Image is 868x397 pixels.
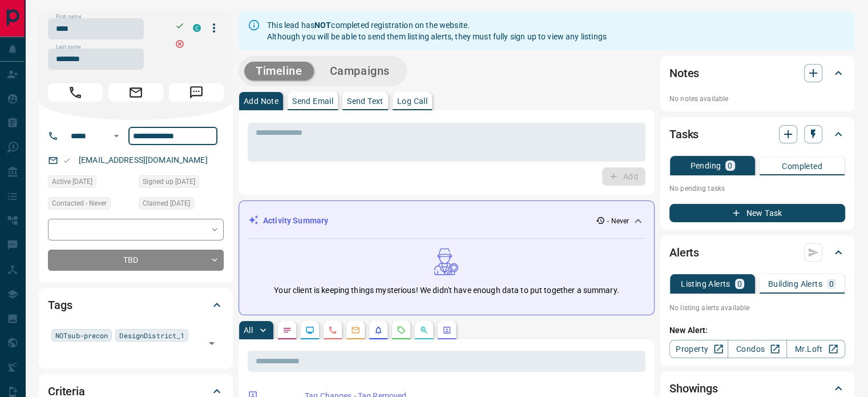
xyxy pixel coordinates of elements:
span: Claimed [DATE] [143,198,190,209]
h2: Tasks [669,125,699,143]
div: Tasks [669,121,845,148]
svg: Notes [282,326,292,335]
p: - Never [607,216,629,226]
button: Open [110,129,123,143]
div: Notes [669,59,845,87]
p: Building Alerts [768,280,822,288]
p: 0 [829,280,834,288]
svg: Opportunities [419,326,429,335]
div: Activity Summary- Never [248,210,645,231]
svg: Calls [328,326,337,335]
div: Mon Feb 28 2022 [139,175,224,191]
span: Active [DATE] [52,176,92,187]
strong: NOT [314,21,331,30]
label: First name [56,13,81,21]
p: Your client is keeping things mysterious! We didn't have enough data to put together a summary. [274,284,619,296]
div: This lead has completed registration on the website. Although you will be able to send them listi... [267,15,607,47]
label: Last name [56,43,81,51]
div: Alerts [669,239,845,266]
p: Pending [690,162,721,170]
span: Signed up [DATE] [143,176,195,187]
button: Campaigns [318,62,401,81]
span: Message [169,83,224,102]
a: Property [669,340,728,358]
p: No pending tasks [669,180,845,197]
div: condos.ca [193,24,201,32]
p: No notes available [669,94,845,104]
div: Mon Feb 28 2022 [139,197,224,213]
h2: Notes [669,64,699,82]
p: 0 [737,280,742,288]
svg: Lead Browsing Activity [305,326,314,335]
h2: Tags [48,296,72,314]
p: Completed [782,162,822,170]
svg: Email Valid [63,157,71,165]
p: 0 [728,162,732,170]
p: Send Email [292,97,333,105]
p: Send Text [347,97,383,105]
svg: Requests [397,326,406,335]
span: DesignDistrict_1 [119,330,184,341]
a: Condos [728,340,786,358]
p: Listing Alerts [681,280,730,288]
svg: Emails [351,326,360,335]
button: New Task [669,204,845,222]
p: New Alert: [669,324,845,336]
p: Add Note [244,97,278,105]
p: Log Call [397,97,427,105]
button: Open [204,335,220,351]
p: All [244,326,253,334]
svg: Agent Actions [442,326,451,335]
div: Mon Feb 28 2022 [48,175,133,191]
div: TBD [48,250,224,271]
div: Tags [48,291,224,319]
span: Email [108,83,163,102]
h2: Alerts [669,243,699,262]
svg: Listing Alerts [374,326,383,335]
span: Contacted - Never [52,198,107,209]
a: [EMAIL_ADDRESS][DOMAIN_NAME] [79,155,208,165]
a: Mr.Loft [786,340,845,358]
span: NOTsub-precon [55,330,108,341]
button: Timeline [244,62,314,81]
p: No listing alerts available [669,303,845,313]
p: Activity Summary [263,215,328,227]
span: Call [48,83,103,102]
